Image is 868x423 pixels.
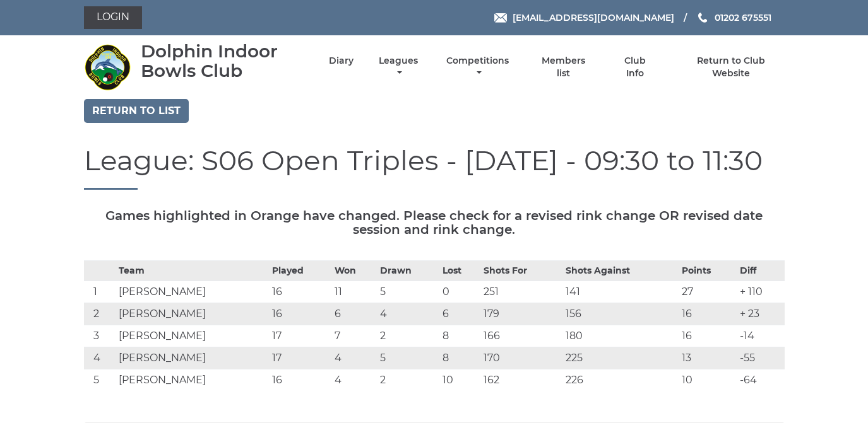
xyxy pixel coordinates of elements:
[269,347,331,369] td: 17
[679,281,737,303] td: 27
[679,303,737,325] td: 16
[534,55,592,79] a: Members list
[84,325,116,347] td: 3
[84,369,116,391] td: 5
[562,281,679,303] td: 141
[677,55,784,79] a: Return to Club Website
[141,42,307,81] div: Dolphin Indoor Bowls Club
[269,325,331,347] td: 17
[84,281,116,303] td: 1
[562,347,679,369] td: 225
[116,281,269,303] td: [PERSON_NAME]
[84,145,785,190] h1: League: S06 Open Triples - [DATE] - 09:30 to 11:30
[439,325,481,347] td: 8
[439,281,481,303] td: 0
[269,261,331,281] th: Played
[679,325,737,347] td: 16
[116,303,269,325] td: [PERSON_NAME]
[84,6,142,29] a: Login
[480,369,562,391] td: 162
[116,325,269,347] td: [PERSON_NAME]
[737,347,785,369] td: -55
[377,261,439,281] th: Drawn
[331,261,377,281] th: Won
[480,261,562,281] th: Shots For
[269,303,331,325] td: 16
[480,325,562,347] td: 166
[377,369,439,391] td: 2
[439,303,481,325] td: 6
[377,303,439,325] td: 4
[615,55,656,79] a: Club Info
[84,99,189,123] a: Return to list
[737,369,785,391] td: -64
[439,347,481,369] td: 8
[331,303,377,325] td: 6
[269,369,331,391] td: 16
[562,369,679,391] td: 226
[377,325,439,347] td: 2
[84,43,131,91] img: Dolphin Indoor Bowls Club
[331,369,377,391] td: 4
[494,13,507,23] img: Email
[331,347,377,369] td: 4
[331,325,377,347] td: 7
[116,261,269,281] th: Team
[562,303,679,325] td: 156
[377,347,439,369] td: 5
[679,261,737,281] th: Points
[737,325,785,347] td: -14
[737,303,785,325] td: + 23
[377,281,439,303] td: 5
[84,303,116,325] td: 2
[494,11,674,25] a: Email [EMAIL_ADDRESS][DOMAIN_NAME]
[480,303,562,325] td: 179
[679,347,737,369] td: 13
[737,261,785,281] th: Diff
[116,369,269,391] td: [PERSON_NAME]
[698,13,707,23] img: Phone us
[269,281,331,303] td: 16
[376,55,421,79] a: Leagues
[439,261,481,281] th: Lost
[329,55,354,67] a: Diary
[84,347,116,369] td: 4
[480,347,562,369] td: 170
[331,281,377,303] td: 11
[513,12,674,23] span: [EMAIL_ADDRESS][DOMAIN_NAME]
[737,281,785,303] td: + 110
[715,12,771,23] span: 01202 675551
[444,55,513,79] a: Competitions
[480,281,562,303] td: 251
[84,209,785,236] h5: Games highlighted in Orange have changed. Please check for a revised rink change OR revised date ...
[439,369,481,391] td: 10
[679,369,737,391] td: 10
[562,261,679,281] th: Shots Against
[696,11,771,25] a: Phone us 01202 675551
[116,347,269,369] td: [PERSON_NAME]
[562,325,679,347] td: 180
